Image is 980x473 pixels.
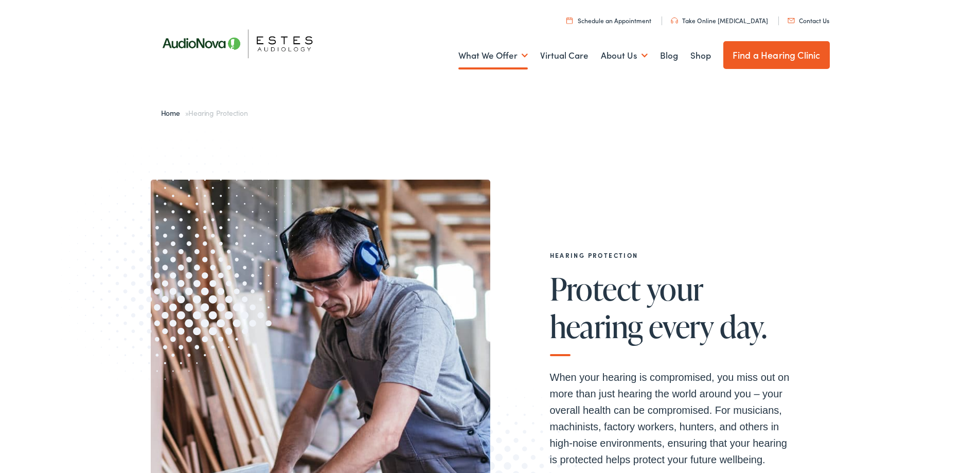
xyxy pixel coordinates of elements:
a: Shop [690,37,711,75]
span: Protect [550,272,641,306]
a: About Us [601,37,648,75]
span: hearing [550,309,643,343]
img: Graphic image with a halftone pattern, contributing to the site's visual design. [45,116,317,395]
img: utility icon [671,17,678,24]
a: Contact Us [788,16,829,25]
a: Virtual Care [540,37,589,75]
img: utility icon [788,18,795,23]
span: Hearing Protection [188,108,247,118]
a: Take Online [MEDICAL_DATA] [671,16,768,25]
span: day. [720,309,767,343]
a: Schedule an Appointment [566,16,651,25]
span: » [161,108,248,118]
a: What We Offer [458,37,528,75]
img: utility icon [566,17,573,24]
p: When your hearing is compromised, you miss out on more than just hearing the world around you – y... [550,369,797,468]
h2: Hearing Protection [550,252,797,259]
a: Home [161,108,185,118]
span: your [647,272,704,306]
a: Find a Hearing Clinic [723,41,830,69]
a: Blog [660,37,678,75]
span: every [649,309,714,343]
